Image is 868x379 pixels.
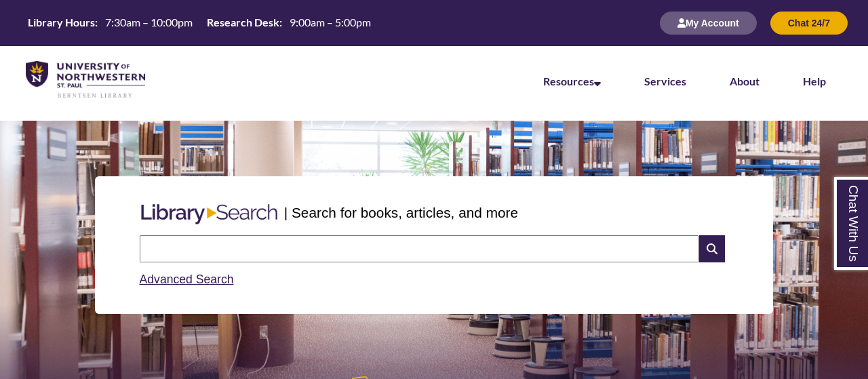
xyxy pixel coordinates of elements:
[770,17,848,28] a: Chat 24/7
[284,202,518,223] p: | Search for books, articles, and more
[201,15,284,30] th: Research Desk:
[770,12,848,35] button: Chat 24/7
[699,235,725,262] i: Search
[543,75,601,87] a: Resources
[134,199,284,230] img: Libary Search
[660,12,757,35] button: My Account
[26,61,145,99] img: UNWSP Library Logo
[140,273,234,286] a: Advanced Search
[22,15,100,30] th: Library Hours:
[290,16,371,28] span: 9:00am – 5:00pm
[660,17,757,28] a: My Account
[803,75,826,87] a: Help
[22,15,376,31] a: Hours Today
[105,16,193,28] span: 7:30am – 10:00pm
[730,75,759,87] a: About
[22,15,376,30] table: Hours Today
[644,75,686,87] a: Services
